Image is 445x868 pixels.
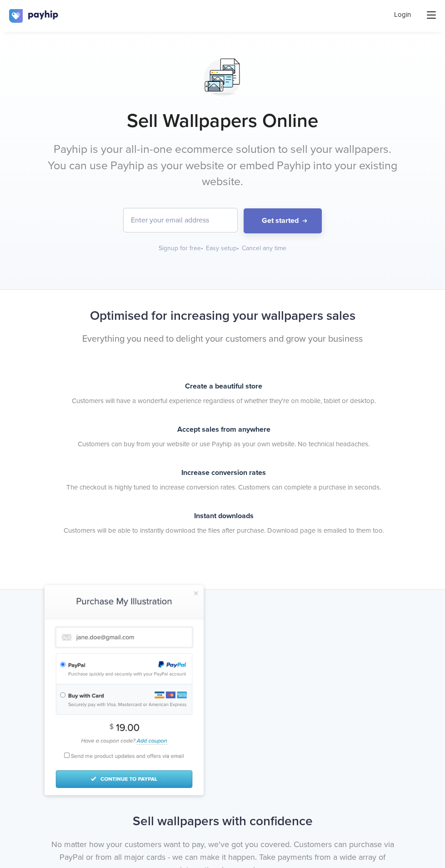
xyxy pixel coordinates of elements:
[124,208,237,232] input: Enter your email address
[200,55,245,101] img: svg+xml;utf8,%3Csvg%20viewBox%3D%220%200%20100%20100%22%20xmlns%3D%22http%3A%2F%2Fwww.w3.org%2F20...
[45,110,400,132] h1: Sell Wallpapers Online
[45,466,400,494] a: Increase conversion rates The checkout is highly tuned to increase conversion rates. Customers ca...
[194,511,254,520] span: Instant downloads
[45,585,204,795] img: digital-art-checkout.png
[78,439,370,449] span: Customers can buy from your website or use Payhip as your own website. No technical headaches.
[201,244,203,252] span: •
[45,813,400,829] h2: Sell wallpapers with confidence
[394,10,411,20] a: Login
[244,208,322,233] button: Get started
[181,468,266,477] span: Increase conversion rates
[206,244,240,253] div: Easy setup
[66,483,381,492] span: The checkout is highly tuned to increase conversion rates. Customers can complete a purchase in s...
[185,382,262,391] span: Create a beautiful store
[45,333,400,346] p: Everything you need to delight your customers and grow your business
[242,244,286,253] div: Cancel any time
[72,396,376,405] span: Customers will have a wonderful experience regardless of whether they're on mobile, tablet or des...
[9,9,59,23] img: logo.svg
[45,423,400,450] a: Accept sales from anywhere Customers can buy from your website or use Payhip as your own website....
[45,380,400,407] a: Create a beautiful store Customers will have a wonderful experience regardless of whether they're...
[64,526,384,535] span: Customers will be able to instantly download the files after purchase. Download page is emailed t...
[177,425,270,434] span: Accept sales from anywhere
[237,244,239,252] span: •
[45,141,400,190] p: Payhip is your all-in-one ecommerce solution to sell your wallpapers. You can use Payhip as your ...
[45,308,400,323] h2: Optimised for increasing your wallpapers sales
[159,244,204,253] div: Signup for free
[45,510,400,537] a: Instant downloads Customers will be able to instantly download the files after purchase. Download...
